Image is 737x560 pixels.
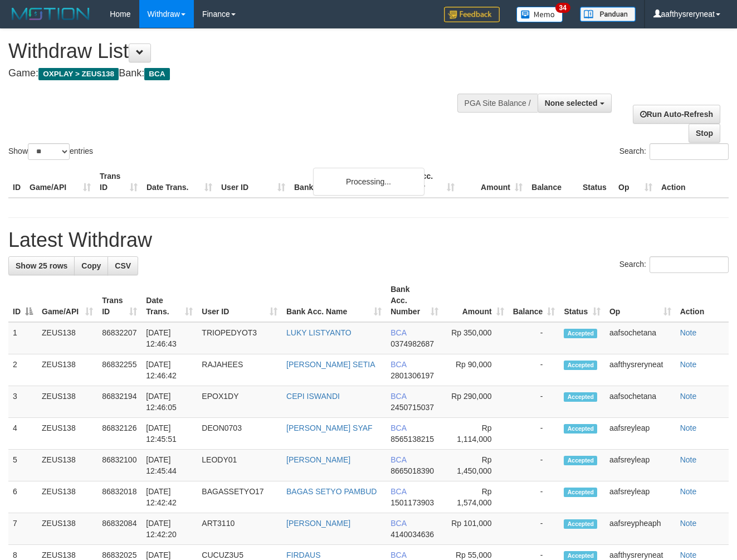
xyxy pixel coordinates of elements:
span: None selected [545,99,598,108]
td: Rp 90,000 [443,354,509,386]
td: EPOX1DY [197,386,282,418]
a: FIRDAUS [286,551,320,559]
a: Note [680,551,697,559]
th: Amount [459,166,527,198]
span: BCA [391,487,406,496]
td: aafsreyleap [605,418,676,450]
a: Note [680,328,697,337]
img: panduan.png [580,7,636,22]
span: BCA [391,423,406,432]
th: User ID: activate to sort column ascending [197,279,282,322]
span: Accepted [564,424,597,434]
span: 34 [555,3,570,13]
td: ZEUS138 [37,354,97,386]
span: Copy 8665018390 to clipboard [391,466,434,475]
a: Stop [689,124,720,143]
td: ART3110 [197,513,282,545]
span: Copy 2450715037 to clipboard [391,403,434,412]
td: 86832100 [97,450,141,481]
span: Accepted [564,329,597,338]
span: BCA [391,360,406,369]
td: ZEUS138 [37,386,97,418]
td: aafsochetana [605,322,676,354]
a: Note [680,423,697,432]
label: Search: [619,143,729,160]
a: LUKY LISTYANTO [286,328,352,337]
td: - [509,513,560,545]
td: aafsochetana [605,386,676,418]
td: Rp 350,000 [443,322,509,354]
td: - [509,450,560,481]
span: BCA [391,519,406,528]
th: ID: activate to sort column descending [8,279,37,322]
td: 1 [8,322,37,354]
a: Note [680,392,697,401]
span: Show 25 rows [16,261,67,270]
td: aafsreypheaph [605,513,676,545]
a: BAGAS SETYO PAMBUD [286,487,377,496]
a: CEPI ISWANDI [286,392,340,401]
span: Copy 8565138215 to clipboard [391,435,434,444]
td: 4 [8,418,37,450]
td: RAJAHEES [197,354,282,386]
th: ID [8,166,25,198]
td: 6 [8,481,37,513]
img: Feedback.jpg [444,7,500,22]
td: ZEUS138 [37,418,97,450]
td: TRIOPEDYOT3 [197,322,282,354]
th: Trans ID: activate to sort column ascending [97,279,141,322]
img: MOTION_logo.png [8,6,93,22]
input: Search: [650,143,729,160]
td: aafsreyleap [605,481,676,513]
img: Button%20Memo.svg [516,7,563,22]
th: Bank Acc. Name [290,166,391,198]
a: Note [680,360,697,369]
a: CSV [108,256,138,275]
a: Show 25 rows [8,256,75,275]
th: Action [676,279,729,322]
td: Rp 290,000 [443,386,509,418]
th: Action [657,166,729,198]
td: Rp 1,450,000 [443,450,509,481]
label: Search: [619,256,729,273]
th: Balance [527,166,578,198]
td: - [509,418,560,450]
span: Accepted [564,488,597,497]
td: ZEUS138 [37,322,97,354]
span: BCA [391,551,406,559]
a: Run Auto-Refresh [633,105,720,124]
td: 86832126 [97,418,141,450]
td: 2 [8,354,37,386]
th: Bank Acc. Name: activate to sort column ascending [282,279,386,322]
span: Accepted [564,361,597,370]
select: Showentries [28,143,70,160]
a: [PERSON_NAME] [286,455,350,464]
span: BCA [391,455,406,464]
td: [DATE] 12:46:43 [141,322,197,354]
span: Accepted [564,392,597,402]
td: 86832194 [97,386,141,418]
th: Game/API: activate to sort column ascending [37,279,97,322]
th: Status [578,166,614,198]
h4: Game: Bank: [8,68,480,79]
td: aafsreyleap [605,450,676,481]
a: Note [680,455,697,464]
a: [PERSON_NAME] [286,519,350,528]
input: Search: [650,256,729,273]
td: 86832018 [97,481,141,513]
td: ZEUS138 [37,513,97,545]
td: BAGASSETYO17 [197,481,282,513]
a: [PERSON_NAME] SYAF [286,423,373,432]
td: [DATE] 12:45:44 [141,450,197,481]
td: LEODY01 [197,450,282,481]
label: Show entries [8,143,93,160]
td: 3 [8,386,37,418]
span: CSV [115,261,131,270]
td: 86832255 [97,354,141,386]
td: 86832207 [97,322,141,354]
td: [DATE] 12:45:51 [141,418,197,450]
th: Balance: activate to sort column ascending [509,279,560,322]
th: Bank Acc. Number: activate to sort column ascending [386,279,442,322]
span: Copy [81,261,101,270]
th: Date Trans. [142,166,217,198]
